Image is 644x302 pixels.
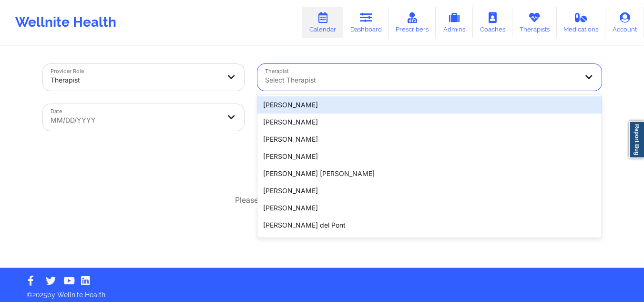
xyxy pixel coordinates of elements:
div: [PERSON_NAME] [257,114,602,131]
a: Calendar [302,7,343,38]
div: [PERSON_NAME] [257,96,602,114]
a: Prescribers [389,7,436,38]
a: Report Bug [629,121,644,158]
div: [PERSON_NAME] [257,131,602,148]
div: [PERSON_NAME] del Pont [257,217,602,234]
a: Dashboard [343,7,389,38]
div: [PERSON_NAME] [257,234,602,251]
div: Therapist [51,70,220,91]
a: Admins [436,7,473,38]
a: Coaches [473,7,512,38]
div: [PERSON_NAME] [257,148,602,165]
a: Account [605,7,644,38]
p: Please select a date range to view appointments [235,195,409,206]
div: [PERSON_NAME] [PERSON_NAME] [257,165,602,182]
a: Therapists [512,7,557,38]
p: © 2025 by Wellnite Health [20,283,624,300]
div: [PERSON_NAME] [257,199,602,217]
div: [PERSON_NAME] [257,182,602,199]
a: Medications [557,7,606,38]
